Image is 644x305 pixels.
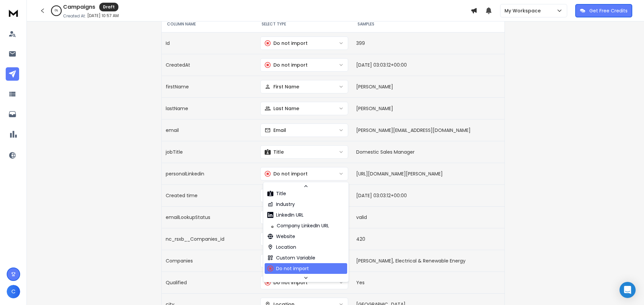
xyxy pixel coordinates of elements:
div: Company LinkedIn URL [267,222,329,229]
p: My Workspace [504,7,543,14]
div: Do not import [265,40,308,47]
p: [DATE] 10:57 AM [87,13,119,18]
td: 399 [352,32,504,54]
div: Location [267,244,296,250]
p: Created At: [63,13,86,19]
div: First Name [265,83,299,90]
td: Companies [162,250,256,272]
div: Do not import [265,279,308,286]
div: Open Intercom Messenger [620,282,636,298]
td: [PERSON_NAME] [352,97,504,119]
div: Do not import [265,170,308,177]
div: LinkedIn URL [267,212,304,218]
div: Title [267,190,286,197]
div: Industry [267,201,295,208]
td: [PERSON_NAME], Electrical & Renewable Energy [352,250,504,272]
div: Do not import [265,62,308,68]
td: jobTitle [162,141,256,163]
div: Email [265,127,286,134]
td: [DATE] 03:03:12+00:00 [352,184,504,206]
h1: Campaigns [63,3,95,11]
div: Website [267,233,295,240]
td: CreatedAt [162,54,256,76]
td: Domestic Sales Manager [352,141,504,163]
td: [DATE] 03:03:12+00:00 [352,54,504,76]
th: COLUMN NAME [162,16,256,32]
td: Created time [162,184,256,206]
td: Yes [352,272,504,293]
td: valid [352,206,504,228]
div: Title [265,149,284,155]
th: SAMPLES [352,16,504,32]
p: Get Free Credits [589,7,628,14]
img: logo [7,7,20,19]
td: emailLookupStatus [162,206,256,228]
p: 0 % [55,9,58,13]
th: SELECT TYPE [256,16,352,32]
div: Do not import [267,265,309,272]
td: [URL][DOMAIN_NAME][PERSON_NAME] [352,163,504,184]
td: email [162,119,256,141]
td: [PERSON_NAME][EMAIL_ADDRESS][DOMAIN_NAME] [352,119,504,141]
div: Custom Variable [267,254,315,261]
td: Id [162,32,256,54]
td: 420 [352,228,504,250]
td: lastName [162,97,256,119]
td: [PERSON_NAME] [352,76,504,97]
td: firstName [162,76,256,97]
div: Draft [99,3,118,11]
td: nc_rsxb__Companies_id [162,228,256,250]
span: C [7,285,20,298]
div: Last Name [265,105,299,112]
td: personalLinkedin [162,163,256,184]
td: Qualified [162,272,256,293]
